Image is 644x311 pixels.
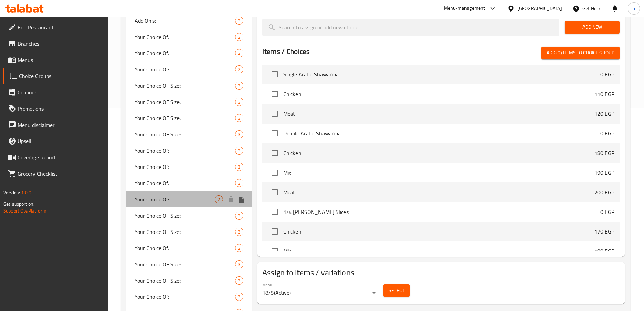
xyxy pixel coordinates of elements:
[126,77,252,94] div: Your Choice OF Size:3
[3,36,108,52] a: Branches
[235,66,243,73] span: 2
[283,247,594,255] span: Mix
[135,147,235,155] span: Your Choice Of:
[3,133,108,149] a: Upsell
[3,84,108,101] a: Coupons
[283,129,600,137] span: Double Arabic Shawarma
[262,288,378,298] div: 18/8(Active)
[126,110,252,126] div: Your Choice OF Size:3
[126,159,252,175] div: Your Choice Of:3
[268,205,282,219] span: Select choice
[235,17,243,25] div: Choices
[235,83,243,89] span: 3
[594,110,614,118] p: 120 EGP
[235,34,243,40] span: 2
[235,179,243,187] div: Choices
[235,213,243,219] span: 2
[268,107,282,121] span: Select choice
[541,47,620,59] button: Add (0) items to choice group
[547,49,614,57] span: Add (0) items to choice group
[18,170,102,178] span: Grocery Checklist
[19,72,102,80] span: Choice Groups
[215,196,223,203] span: 2
[18,105,102,113] span: Promotions
[235,99,243,105] span: 3
[283,188,594,196] span: Meat
[226,194,236,204] button: delete
[135,260,235,268] span: Your Choice OF Size:
[235,147,243,155] div: Choices
[283,149,594,157] span: Chicken
[18,121,102,129] span: Menu disclaimer
[135,195,215,203] span: Your Choice Of:
[235,180,243,186] span: 3
[235,18,243,24] span: 2
[126,175,252,191] div: Your Choice Of:3
[268,67,282,82] span: Select choice
[600,129,614,137] p: 0 EGP
[235,130,243,138] div: Choices
[126,13,252,29] div: Add On's:2
[135,179,235,187] span: Your Choice Of:
[135,130,235,138] span: Your Choice OF Size:
[600,208,614,216] p: 0 EGP
[18,56,102,64] span: Menus
[126,142,252,159] div: Your Choice Of:2
[3,101,108,117] a: Promotions
[600,70,614,79] p: 0 EGP
[235,229,243,235] span: 3
[126,94,252,110] div: Your Choice OF Size:3
[570,23,614,31] span: Add New
[18,40,102,48] span: Branches
[283,208,600,216] span: 1/4 [PERSON_NAME] Slices
[268,165,282,180] span: Select choice
[268,87,282,101] span: Select choice
[268,146,282,160] span: Select choice
[135,212,235,220] span: Your Choice OF Size:
[268,185,282,199] span: Select choice
[235,163,243,171] div: Choices
[235,260,243,268] div: Choices
[3,165,108,182] a: Grocery Checklist
[268,126,282,140] span: Select choice
[235,148,243,154] span: 2
[235,65,243,73] div: Choices
[383,284,410,297] button: Select
[3,200,34,208] span: Get support on:
[135,17,235,25] span: Add On's:
[135,276,235,285] span: Your Choice OF Size:
[283,110,594,118] span: Meat
[135,49,235,57] span: Your Choice Of:
[235,50,243,57] span: 2
[268,224,282,239] span: Select choice
[135,244,235,252] span: Your Choice Of:
[235,261,243,268] span: 3
[126,224,252,240] div: Your Choice OF Size:3
[283,70,600,79] span: Single Arabic Shawarma
[18,23,102,31] span: Edit Restaurant
[18,153,102,161] span: Coverage Report
[283,169,594,177] span: Mix
[3,149,108,165] a: Coverage Report
[235,294,243,300] span: 3
[21,188,31,197] span: 1.0.0
[3,188,20,197] span: Version:
[262,47,310,57] h2: Items / Choices
[235,131,243,138] span: 3
[444,4,485,13] div: Menu-management
[235,49,243,57] div: Choices
[135,228,235,236] span: Your Choice OF Size:
[18,137,102,145] span: Upsell
[594,169,614,177] p: 190 EGP
[283,90,594,98] span: Chicken
[594,247,614,255] p: 180 EGP
[3,117,108,133] a: Menu disclaimer
[235,98,243,106] div: Choices
[235,82,243,90] div: Choices
[235,245,243,251] span: 2
[235,277,243,284] span: 3
[594,188,614,196] p: 200 EGP
[262,283,272,287] label: Menu
[262,19,559,36] input: search
[594,227,614,236] p: 170 EGP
